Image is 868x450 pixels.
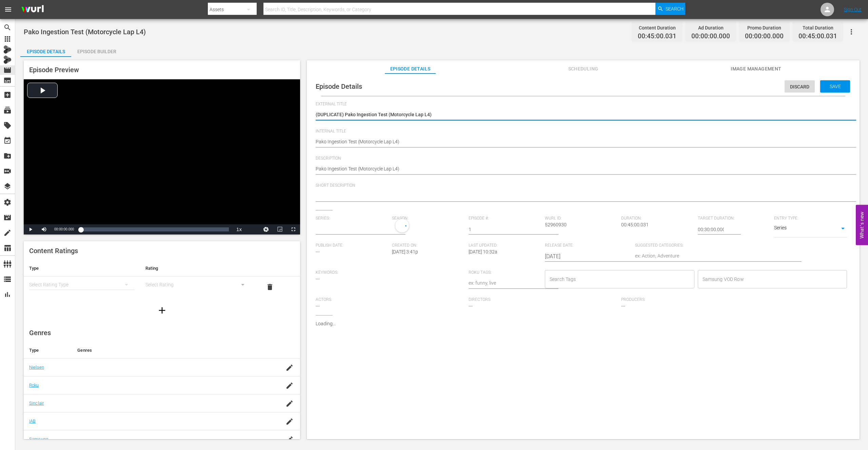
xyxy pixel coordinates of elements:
button: Open Feedback Widget [856,205,868,245]
span: --- [316,303,320,309]
span: Publish Date: [316,243,389,248]
a: IAB [29,418,36,424]
span: Episode Details [385,65,436,73]
button: Mute [37,224,51,234]
div: Ad Duration [691,23,730,33]
div: Video Player [24,79,300,234]
button: delete [262,279,278,295]
span: Description [316,156,847,161]
span: Directors [469,297,618,303]
div: Total Duration [798,23,837,33]
span: Live Streaming [3,167,12,175]
span: menu [4,5,12,14]
span: Content Ratings [29,247,78,255]
button: Play [24,224,37,234]
span: VOD [3,152,12,160]
img: ans4CAIJ8jUAAAAAAAAAAAAAAAAAAAAAAAAgQb4GAAAAAAAAAAAAAAAAAAAAAAAAJMjXAAAAAAAAAAAAAAAAAAAAAAAAgAT5G... [16,2,49,18]
span: 00:45:00.031 [638,33,676,40]
textarea: Pako Ingestion Test (Motorcycle Lap L4) [316,165,847,173]
div: Bits Review [3,56,12,64]
span: Schedule [3,137,12,145]
th: Type [24,342,72,359]
a: Samsung [29,436,48,442]
span: Duration: [621,216,694,221]
span: Search [3,23,12,32]
button: Episode Builder [71,43,122,57]
span: --- [469,303,473,309]
span: --- [316,276,320,282]
span: Ingestion [3,229,12,237]
span: Genres [29,329,51,337]
th: Rating [140,260,256,277]
span: Reports [3,244,12,252]
span: Episode Preview [29,66,79,74]
span: 00:00:00.000 [691,33,730,40]
span: Admin [3,198,12,206]
span: Season: [392,216,465,221]
span: Create [3,91,12,99]
span: Pako Ingestion Test (Motorcycle Lap L4) [24,28,146,36]
span: Suggested Categories: [635,243,785,248]
span: Series [3,76,12,84]
a: Roku [29,383,39,388]
div: Series [774,224,847,234]
span: delete [266,283,274,291]
span: Automation [3,213,12,222]
div: Episode Builder [71,43,122,60]
span: Search [666,3,684,15]
div: Bits [3,45,12,54]
span: Actors [316,297,465,303]
span: Asset [3,35,12,43]
span: 00:45:00.031 [798,33,837,40]
span: [DATE] 10:32a [469,249,497,254]
button: Picture-in-Picture [273,224,287,234]
span: Release Date: [545,243,632,248]
span: Created On: [392,243,465,248]
span: Entry Type: [774,216,847,221]
span: Wurl ID: [545,216,618,221]
span: Search Tag Mgmt [3,121,12,129]
span: Episode Details [316,82,362,90]
button: Fullscreen [287,224,300,234]
a: Sinclair [29,401,44,406]
span: External Title [316,102,847,107]
a: Nielsen [29,365,44,370]
span: Scheduling [558,65,609,73]
span: Short Description [316,183,847,188]
th: Genres [72,342,270,359]
p: Loading... [316,321,847,326]
textarea: Pako Ingestion Test (Motorcycle Lap L4) [316,138,847,146]
button: Jump To Time [259,224,273,234]
div: Promo Duration [745,23,784,33]
span: Producers [621,297,771,303]
div: Content Duration [638,23,676,33]
span: Series: [316,216,389,221]
span: Overlays [3,182,12,190]
span: Channels [3,106,12,114]
a: Sign Out [844,7,862,12]
button: Discard [785,80,815,93]
span: Save [824,84,846,89]
span: Roku Tags: [469,270,541,275]
span: --- [316,249,320,254]
button: Search [655,3,685,15]
button: Playback Rate [232,224,246,234]
span: Target Duration: [698,216,771,221]
span: 00:00:00.000 [745,33,784,40]
table: simple table [24,260,300,298]
div: Progress Bar [81,227,229,231]
span: Episode #: [469,216,541,221]
span: Last Updated: [469,243,541,248]
span: Job Queues [3,260,12,268]
span: 52960930 [545,222,567,227]
span: Image Management [731,65,782,73]
span: GraphQL [3,275,12,283]
span: 00:00:00.000 [54,227,74,231]
span: Episode [3,66,12,74]
button: Episode Details [20,43,71,57]
span: 00:45:00.031 [621,222,649,227]
div: Episode Details [20,43,71,60]
span: Keywords: [316,270,465,275]
span: --- [621,303,625,309]
span: Internal Title [316,129,847,134]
